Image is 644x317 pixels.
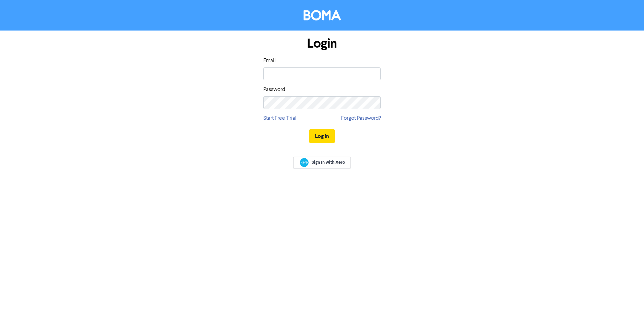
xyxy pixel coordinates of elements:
[300,158,309,167] img: Xero logo
[263,57,276,65] label: Email
[309,129,335,143] button: Log In
[263,36,381,51] h1: Login
[263,86,285,94] label: Password
[341,114,381,122] a: Forgot Password?
[304,10,341,20] img: BOMA Logo
[293,157,351,168] a: Sign In with Xero
[263,114,297,122] a: Start Free Trial
[312,159,345,165] span: Sign In with Xero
